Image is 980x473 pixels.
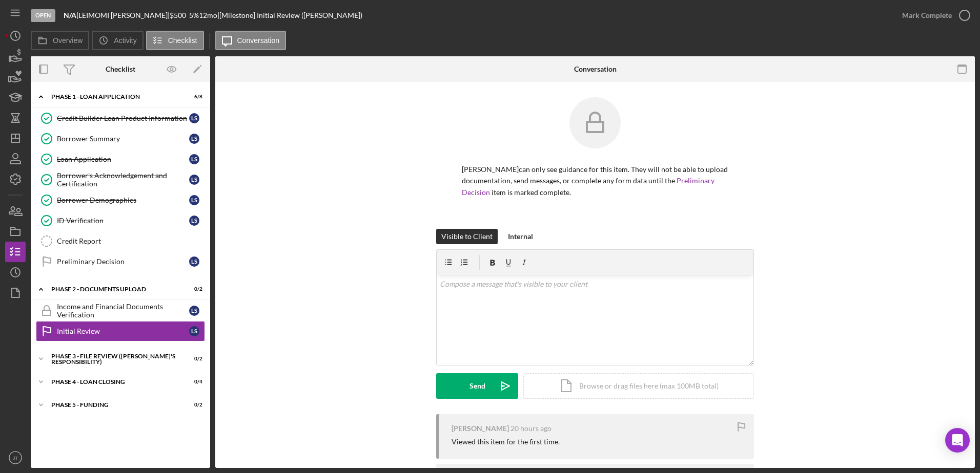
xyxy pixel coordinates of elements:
[53,36,83,45] label: Overview
[36,300,205,321] a: Income and Financial Documents VerificationLS
[64,11,76,19] b: N/A
[36,108,205,128] a: Credit Builder Loan Product InformationLS
[57,237,205,245] div: Credit Report
[57,303,189,319] div: Income and Financial Documents Verification
[189,113,199,123] div: L S
[57,135,189,143] div: Borrower Summary
[36,321,205,341] a: Initial ReviewLS
[146,31,204,50] button: Checklist
[189,195,199,205] div: L S
[217,11,362,19] div: | [Milestone] Initial Review ([PERSON_NAME])
[51,286,177,292] div: Phase 2 - DOCUMENTS UPLOAD
[57,327,189,335] div: Initial Review
[441,229,493,244] div: Visible to Client
[57,196,189,204] div: Borrower Demographics
[13,455,18,461] text: JT
[189,216,199,226] div: L S
[5,447,26,468] button: JT
[189,326,199,336] div: L S
[189,11,199,19] div: 5 %
[436,229,498,244] button: Visible to Client
[57,257,189,266] div: Preliminary Decision
[189,306,199,316] div: L S
[36,149,205,169] a: Loan ApplicationLS
[57,217,189,225] div: ID Verification
[462,176,714,196] a: Preliminary Decision
[469,373,485,399] div: Send
[168,36,197,45] label: Checklist
[184,94,202,100] div: 6 / 8
[78,11,170,19] div: LEIMOMI [PERSON_NAME] |
[902,5,952,26] div: Mark Complete
[57,114,189,122] div: Credit Builder Loan Product Information
[36,169,205,190] a: Borrower's Acknowledgement and CertificationLS
[92,31,143,50] button: Activity
[36,251,205,272] a: Preliminary DecisionLS
[508,229,533,244] div: Internal
[184,379,202,385] div: 0 / 4
[57,171,189,188] div: Borrower's Acknowledgement and Certification
[51,353,177,365] div: PHASE 3 - FILE REVIEW ([PERSON_NAME]'s Responsibility)
[106,65,135,73] div: Checklist
[237,36,280,45] label: Conversation
[945,428,970,453] div: Open Intercom Messenger
[51,379,177,385] div: PHASE 4 - LOAN CLOSING
[57,155,189,163] div: Loan Application
[170,11,186,19] span: $500
[36,210,205,231] a: ID VerificationLS
[215,31,287,50] button: Conversation
[189,134,199,144] div: L S
[36,128,205,149] a: Borrower SummaryLS
[64,11,78,19] div: |
[36,231,205,251] a: Credit Report
[189,256,199,267] div: L S
[452,438,560,446] div: Viewed this item for the first time.
[452,424,509,433] div: [PERSON_NAME]
[892,5,975,26] button: Mark Complete
[184,356,202,362] div: 0 / 2
[51,94,177,100] div: Phase 1 - Loan Application
[436,373,518,399] button: Send
[36,190,205,210] a: Borrower DemographicsLS
[462,164,728,198] p: [PERSON_NAME] can only see guidance for this item. They will not be able to upload documentation,...
[189,175,199,185] div: L S
[184,402,202,408] div: 0 / 2
[114,36,136,45] label: Activity
[189,154,199,164] div: L S
[511,424,552,433] time: 2025-09-03 02:09
[184,286,202,292] div: 0 / 2
[31,31,89,50] button: Overview
[199,11,217,19] div: 12 mo
[574,65,617,73] div: Conversation
[51,402,177,408] div: Phase 5 - Funding
[31,9,55,22] div: Open
[503,229,538,244] button: Internal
